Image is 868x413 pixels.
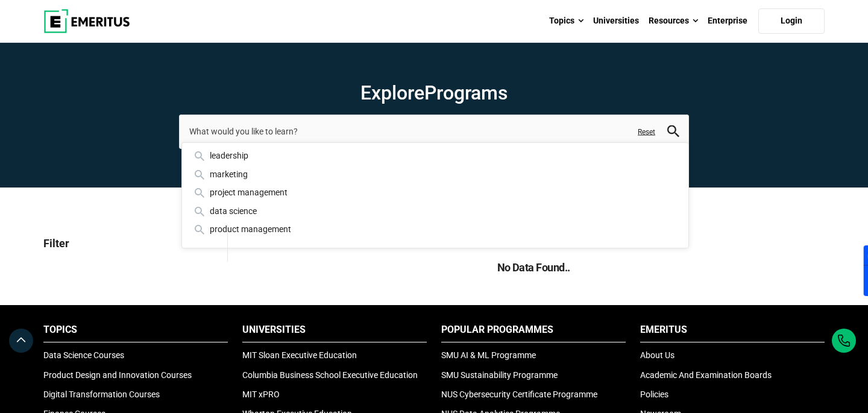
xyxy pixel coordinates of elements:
[192,222,679,236] div: product management
[43,350,124,360] a: Data Science Courses
[758,8,825,34] a: Login
[441,370,558,380] a: SMU Sustainability Programme
[43,389,160,399] a: Digital Transformation Courses
[192,204,679,218] div: data science
[640,350,675,360] a: About Us
[242,389,280,399] a: MIT xPRO
[640,389,668,399] a: Policies
[424,81,508,104] span: Programs
[441,350,536,360] a: SMU AI & ML Programme
[242,370,418,380] a: Columbia Business School Executive Education
[43,224,218,263] p: Filter
[441,389,597,399] a: NUS Cybersecurity Certificate Programme
[667,125,679,139] button: search
[667,128,679,139] a: search
[43,370,192,380] a: Product Design and Innovation Courses
[192,168,679,181] div: marketing
[640,370,772,380] a: Academic And Examination Boards
[192,186,679,199] div: project management
[179,81,689,105] h1: Explore
[179,115,689,148] input: search-page
[638,127,655,137] a: Reset search
[242,350,357,360] a: MIT Sloan Executive Education
[242,260,825,275] h5: No Data Found..
[192,149,679,162] div: leadership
